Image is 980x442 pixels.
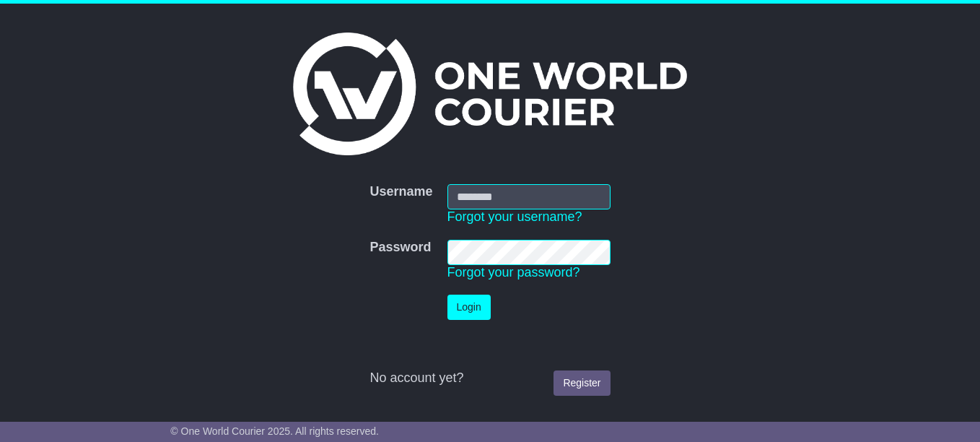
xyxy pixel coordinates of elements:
[293,32,687,155] img: One World
[369,240,431,256] label: Password
[369,184,432,200] label: Username
[447,209,582,224] a: Forgot your username?
[170,425,379,437] span: © One World Courier 2025. All rights reserved.
[369,370,610,386] div: No account yet?
[554,370,610,396] a: Register
[447,295,491,320] button: Login
[447,265,580,279] a: Forgot your password?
